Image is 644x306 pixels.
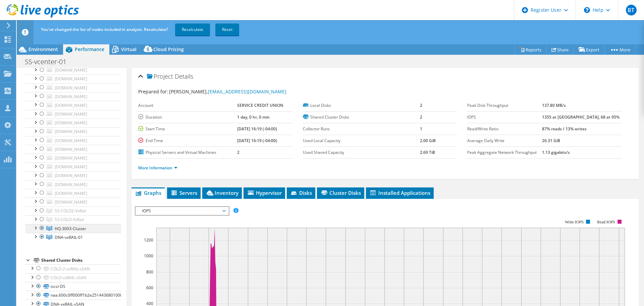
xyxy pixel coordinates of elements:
span: SS-COLO2-VxRail [55,208,86,214]
span: Cloud Pricing [153,46,184,52]
label: Average Daily Write [467,137,542,144]
a: [DOMAIN_NAME] [25,101,121,110]
a: COLO-2-vxRAIL-vSAN [25,264,121,273]
a: HQ-3003-Cluster [25,224,121,233]
text: 1000 [144,253,153,259]
a: [EMAIL_ADDRESS][DOMAIN_NAME] [208,88,286,95]
text: 800 [146,269,153,275]
label: Prepared for: [138,88,168,95]
span: Cluster Disks [320,189,361,196]
span: Inventory [206,189,238,196]
text: Write IOPS [565,220,584,224]
a: SS-COLO-VxRail [25,215,121,224]
span: Environment [29,46,58,52]
span: Servers [170,189,197,196]
text: 1200 [144,237,153,243]
label: IOPS [467,114,542,121]
label: End Time [138,137,237,144]
b: 2.00 GiB [420,138,436,143]
a: COLO-vxRAIL-vSAN [25,273,121,282]
a: [DOMAIN_NAME] [25,92,121,101]
span: [DOMAIN_NAME] [55,129,87,134]
b: SERVICE CREDIT UNION [237,102,283,108]
label: Start Time [138,126,237,132]
a: [DOMAIN_NAME] [25,110,121,119]
label: Peak Aggregate Network Throughput [467,149,542,156]
a: [DOMAIN_NAME] [25,127,121,136]
a: Share [546,44,574,55]
label: Local Disks [303,102,420,109]
span: [DOMAIN_NAME] [55,138,87,143]
span: [DOMAIN_NAME] [55,155,87,161]
label: Used Local Capacity [303,137,420,144]
b: 1 day, 0 hr, 0 min [237,114,270,120]
a: [DOMAIN_NAME] [25,163,121,171]
span: BT [626,5,637,15]
span: SS-COLO-VxRail [55,217,84,222]
div: Shared Cluster Disks [41,256,121,264]
span: You've changed the list of nodes included in analysis. Recalculate? [41,27,168,32]
label: Read/Write Ratio [467,126,542,132]
label: Account [138,102,237,109]
a: [DOMAIN_NAME] [25,75,121,83]
span: [DOMAIN_NAME] [55,190,87,196]
b: 2 [237,149,239,155]
span: [DOMAIN_NAME] [55,102,87,108]
label: Shared Cluster Disks [303,114,420,121]
span: Performance [75,46,104,52]
a: [DOMAIN_NAME] [25,180,121,189]
b: 1 [420,126,422,132]
a: [DOMAIN_NAME] [25,171,121,180]
a: SS-COLO2-VxRail [25,207,121,215]
label: Duration [138,114,237,121]
span: [DOMAIN_NAME] [55,67,87,73]
a: iscsi-DS [25,282,121,291]
span: [DOMAIN_NAME] [55,120,87,126]
a: [DOMAIN_NAME] [25,145,121,154]
span: [DOMAIN_NAME] [55,199,87,205]
span: [DOMAIN_NAME] [55,94,87,99]
span: IOPS [139,207,225,215]
b: [DATE] 16:19 (-04:00) [237,138,277,143]
a: DNA-vxRAIL-01 [25,233,121,242]
span: [DOMAIN_NAME] [55,85,87,91]
b: 1.13 gigabits/s [542,149,570,155]
span: [DOMAIN_NAME] [55,111,87,117]
a: Recalculate [175,24,210,36]
a: [DOMAIN_NAME] [25,154,121,162]
a: [DOMAIN_NAME] [25,83,121,92]
a: Reset [215,24,239,36]
b: 1355 at [GEOGRAPHIC_DATA], 68 at 95% [542,114,620,120]
span: Disks [290,189,312,196]
a: More [604,44,636,55]
h1: SS-vcenter-01 [22,58,77,65]
span: [DOMAIN_NAME] [55,164,87,170]
b: [DATE] 16:19 (-04:00) [237,126,277,132]
a: More Information [138,165,177,171]
span: Project [147,73,173,80]
label: Physical Servers and Virtual Machines [138,149,237,156]
span: [DOMAIN_NAME] [55,146,87,152]
span: Graphs [135,189,161,196]
span: [DOMAIN_NAME] [55,173,87,178]
text: 600 [146,285,153,291]
span: [DOMAIN_NAME] [55,76,87,82]
a: [DOMAIN_NAME] [25,198,121,206]
a: [DOMAIN_NAME] [25,66,121,75]
a: naa.600c0ff000ff1b2e2514436801000000 [25,291,121,300]
span: Hypervisor [247,189,282,196]
label: Used Shared Capacity [303,149,420,156]
a: Export [574,44,605,55]
text: Read IOPS [597,220,615,224]
label: Peak Disk Throughput [467,102,542,109]
label: Collector Runs [303,126,420,132]
span: [PERSON_NAME], [169,88,286,95]
b: 87% reads / 13% writes [542,126,587,132]
span: Details [175,72,193,80]
a: [DOMAIN_NAME] [25,136,121,145]
a: [DOMAIN_NAME] [25,119,121,127]
b: 2.69 TiB [420,149,435,155]
a: [DOMAIN_NAME] [25,189,121,198]
a: Reports [515,44,547,55]
b: 26.31 GiB [542,138,560,143]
